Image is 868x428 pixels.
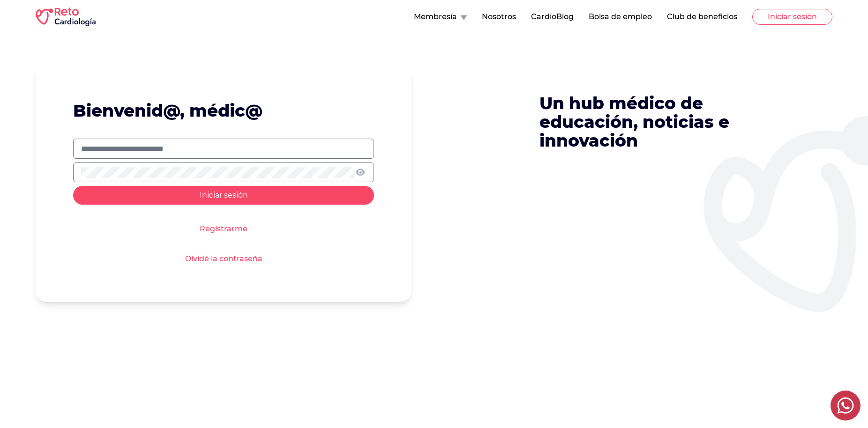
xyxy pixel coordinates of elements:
button: Iniciar sesión [752,9,832,25]
button: CardioBlog [531,11,574,22]
button: Club de beneficios [667,11,737,22]
button: Membresía [414,11,467,22]
p: Un hub médico de educación, noticias e innovación [539,94,749,150]
button: Iniciar sesión [73,186,374,205]
button: Nosotros [482,11,516,22]
a: Registrarme [200,223,247,235]
img: RETO Cardio Logo [36,7,96,26]
button: Bolsa de empleo [589,11,652,22]
h1: Bienvenid@, médic@ [73,101,374,120]
a: Olvidé la contraseña [185,253,262,265]
span: Iniciar sesión [200,191,248,199]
